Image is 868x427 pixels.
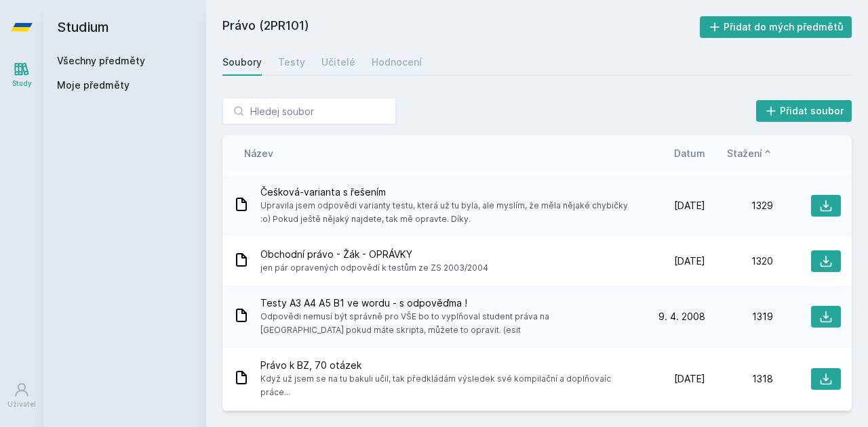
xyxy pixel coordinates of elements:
a: Všechny předměty [57,55,145,66]
div: Testy [278,55,305,69]
div: Uživatel [7,399,36,409]
a: Hodnocení [372,49,422,76]
span: [DATE] [674,199,705,212]
span: Stažení [727,146,762,160]
button: Stažení [727,146,773,160]
div: Učitelé [321,55,355,69]
span: Právo k BZ, 70 otázek [260,359,632,372]
span: [DATE] [674,372,705,386]
a: Učitelé [321,49,355,76]
div: 1318 [705,372,773,386]
span: Moje předměty [57,78,130,92]
span: Odpovědi nemusí být správně pro VŠE bo to vyplňoval student práva na [GEOGRAPHIC_DATA] pokud máte... [260,310,632,337]
button: Přidat soubor [756,100,852,122]
span: Češková-varianta s řešením [260,185,632,199]
span: Testy A3 A4 A5 B1 ve wordu - s odpověďma ! [260,296,632,310]
button: Přidat do mých předmětů [700,16,852,38]
button: Datum [674,146,705,160]
span: Obchodní právo - Žák - OPRÁVKY [260,248,488,261]
a: Uživatel [3,375,41,416]
a: Soubory [222,49,262,76]
div: Hodnocení [372,55,422,69]
span: 9. 4. 2008 [658,310,705,323]
div: 1319 [705,310,773,323]
span: Upravila jsem odpovědi varianty testu, která už tu byla, ale myslím, že měla nějaké chybičky :o) ... [260,199,632,226]
h2: Právo (2PR101) [222,16,700,38]
input: Hledej soubor [222,97,396,125]
button: Název [244,146,273,160]
div: Study [12,78,32,89]
span: jen pár opravených odpovědí k testům ze ZS 2003/2004 [260,261,488,275]
div: 1320 [705,254,773,268]
a: Study [3,54,41,95]
div: Soubory [222,55,262,69]
div: 1329 [705,199,773,212]
span: Když už jsem se na tu bakuli učil, tak předkládám výsledek své kompilační a doplňovaíc práce... [260,372,632,399]
span: [DATE] [674,254,705,268]
a: Testy [278,49,305,76]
